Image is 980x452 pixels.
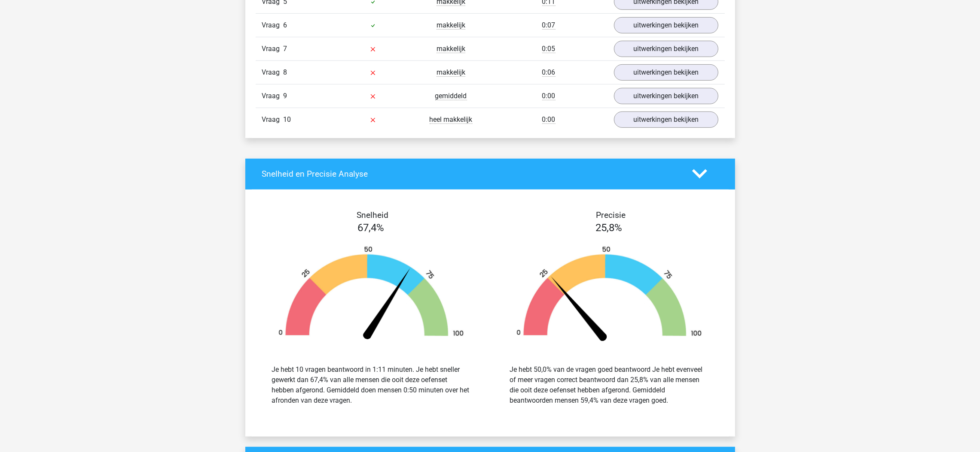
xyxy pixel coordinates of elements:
a: uitwerkingen bekijken [614,88,718,104]
span: makkelijk [437,68,465,77]
div: Je hebt 50,0% van de vragen goed beantwoord Je hebt evenveel of meer vragen correct beantwoord da... [510,365,708,406]
span: heel makkelijk [430,115,473,124]
span: 25,8% [596,222,623,234]
a: uitwerkingen bekijken [614,64,718,81]
span: 0:05 [542,45,556,53]
span: makkelijk [437,45,465,53]
h4: Snelheid [262,210,484,220]
span: 7 [284,45,287,53]
span: Vraag [262,91,284,101]
span: 0:06 [542,68,556,77]
span: Vraag [262,115,284,125]
h4: Snelheid en Precisie Analyse [262,169,679,179]
span: 0:00 [542,92,556,100]
span: Vraag [262,67,284,78]
span: 0:00 [542,115,556,124]
span: 0:07 [542,21,556,30]
span: 8 [284,68,287,76]
span: 6 [284,21,287,29]
span: Vraag [262,44,284,54]
span: gemiddeld [435,92,467,100]
a: uitwerkingen bekijken [614,111,718,128]
span: 9 [284,92,287,100]
a: uitwerkingen bekijken [614,41,718,57]
span: makkelijk [437,21,465,30]
a: uitwerkingen bekijken [614,17,718,33]
span: Vraag [262,20,284,30]
h4: Precisie [500,210,722,220]
span: 10 [284,115,291,124]
img: 67.07803f250727.png [265,246,477,344]
span: 67,4% [358,222,385,234]
div: Je hebt 10 vragen beantwoord in 1:11 minuten. Je hebt sneller gewerkt dan 67,4% van alle mensen d... [272,365,470,406]
img: 26.668ae8ebfab1.png [503,246,715,344]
